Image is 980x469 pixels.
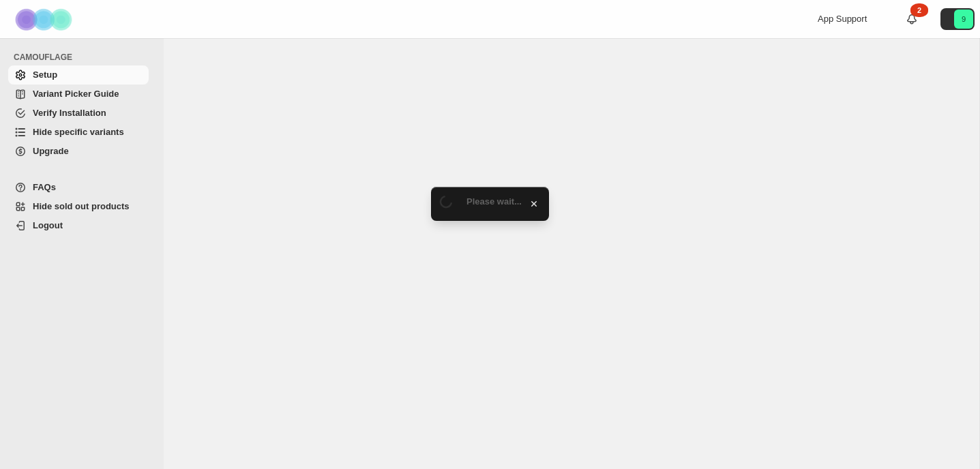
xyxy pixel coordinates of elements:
div: 2 [910,3,928,17]
img: Camouflage [11,1,79,38]
a: Hide specific variants [8,123,149,142]
span: App Support [818,14,867,24]
a: Setup [8,65,149,85]
a: Hide sold out products [8,197,149,216]
span: Upgrade [33,146,69,156]
button: Avatar with initials 9 [940,8,975,30]
span: Setup [33,70,57,80]
a: Logout [8,216,149,235]
a: Verify Installation [8,104,149,123]
span: Hide specific variants [33,127,124,137]
a: Upgrade [8,142,149,161]
a: Variant Picker Guide [8,85,149,104]
span: Avatar with initials 9 [954,10,973,29]
span: FAQs [33,182,56,192]
text: 9 [962,15,966,23]
span: Logout [33,220,63,230]
span: Variant Picker Guide [33,89,119,99]
span: Hide sold out products [33,201,130,211]
span: Verify Installation [33,108,106,118]
span: Please wait... [466,196,522,207]
span: CAMOUFLAGE [14,52,154,63]
a: FAQs [8,178,149,197]
a: 2 [905,12,919,26]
